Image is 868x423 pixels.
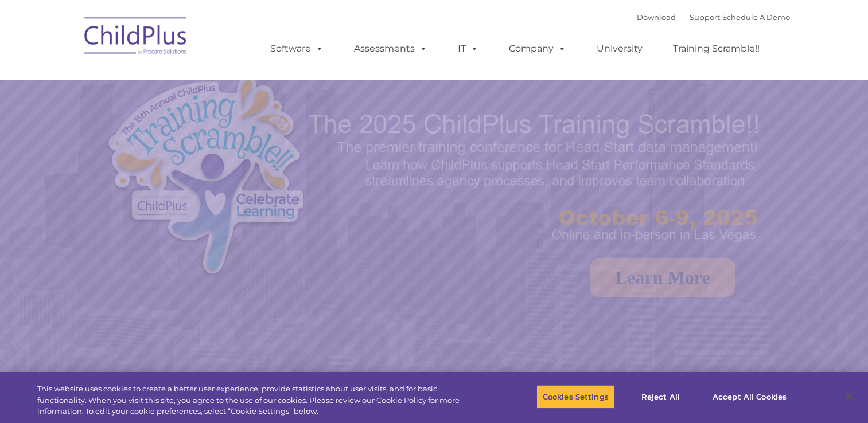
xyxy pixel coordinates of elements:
[837,384,862,409] button: Close
[722,13,790,22] a: Schedule A Demo
[79,9,193,66] img: ChildPlus by Procare Solutions
[625,385,696,409] button: Reject All
[690,13,720,22] a: Support
[497,37,578,60] a: Company
[446,37,490,60] a: IT
[706,385,793,409] button: Accept All Cookies
[637,13,790,22] font: |
[259,37,335,60] a: Software
[637,13,676,22] a: Download
[37,383,477,417] div: This website uses cookies to create a better user experience, provide statistics about user visit...
[661,37,771,60] a: Training Scramble!!
[536,385,615,409] button: Cookies Settings
[342,37,439,60] a: Assessments
[585,37,654,60] a: University
[590,258,735,297] a: Learn More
